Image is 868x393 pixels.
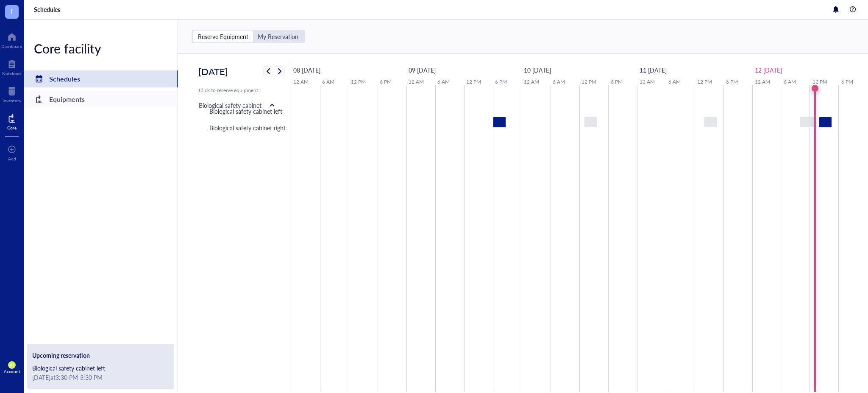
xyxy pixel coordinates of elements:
[724,76,740,87] a: 6 PM
[493,76,509,87] a: 6 PM
[291,76,311,87] a: 12 AM
[320,76,337,87] a: 6 AM
[753,64,784,76] a: September 12, 2025
[8,156,16,161] div: Add
[192,30,305,43] div: segmented control
[551,76,567,87] a: 6 AM
[49,93,85,105] div: Equipments
[4,369,20,374] div: Account
[349,76,368,87] a: 12 PM
[753,76,772,87] a: 12 AM
[199,87,278,94] div: Click to reserve equipment
[34,6,62,13] a: Schedules
[839,76,855,87] a: 6 PM
[1,44,22,49] div: Dashboard
[464,76,483,87] a: 12 PM
[209,123,286,132] div: Biological safety cabinet right
[263,66,273,76] button: Previous week
[198,33,248,40] div: Reserve Equipment
[24,70,178,87] a: Schedules
[637,76,657,87] a: 12 AM
[522,64,553,76] a: September 10, 2025
[695,76,714,87] a: 12 PM
[291,64,323,76] a: September 8, 2025
[193,31,253,42] div: Reserve Equipment
[24,91,178,108] a: Equipments
[609,76,625,87] a: 6 PM
[782,76,798,87] a: 6 AM
[32,363,169,373] div: Biological safety cabinet left
[10,6,14,16] span: T
[3,98,21,103] div: Inventory
[406,76,426,87] a: 12 AM
[7,125,17,130] div: Core
[2,71,22,76] div: Notebook
[49,73,80,85] div: Schedules
[198,64,228,79] h2: [DATE]
[258,33,298,40] div: My Reservation
[24,40,178,57] div: Core facility
[32,351,169,360] div: Upcoming reservation
[253,31,303,42] div: My Reservation
[810,76,829,87] a: 12 PM
[637,64,669,76] a: September 11, 2025
[32,373,169,382] div: [DATE] at 3:30 PM - 3:30 PM
[2,57,22,76] a: Notebook
[275,66,285,76] button: Next week
[579,76,598,87] a: 12 PM
[7,112,17,130] a: Core
[435,76,452,87] a: 6 AM
[209,107,282,116] div: Biological safety cabinet left
[199,101,262,110] div: Biological safety cabinet
[406,64,438,76] a: September 9, 2025
[666,76,683,87] a: 6 AM
[1,30,22,49] a: Dashboard
[378,76,394,87] a: 6 PM
[522,76,541,87] a: 12 AM
[3,84,21,103] a: Inventory
[10,363,14,367] span: PO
